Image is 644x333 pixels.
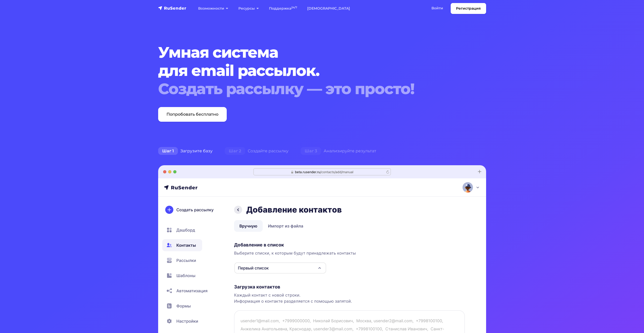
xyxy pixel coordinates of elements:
a: Войти [426,3,448,13]
div: Создайте рассылку [219,146,295,156]
span: Шаг 3 [301,147,321,155]
a: Поддержка24/7 [264,3,302,14]
span: Шаг 1 [158,147,178,155]
a: Ресурсы [233,3,264,14]
a: [DEMOGRAPHIC_DATA] [302,3,355,14]
h1: Умная система для email рассылок. [158,43,458,98]
span: Шаг 2 [225,147,245,155]
img: RuSender [158,6,186,11]
a: Возможности [193,3,233,14]
div: Загрузите базу [152,146,219,156]
div: Анализируйте результат [295,146,382,156]
a: Регистрация [451,3,486,14]
sup: 24/7 [291,6,297,9]
a: Попробовать бесплатно [158,107,227,122]
div: Создать рассылку — это просто! [158,80,458,98]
